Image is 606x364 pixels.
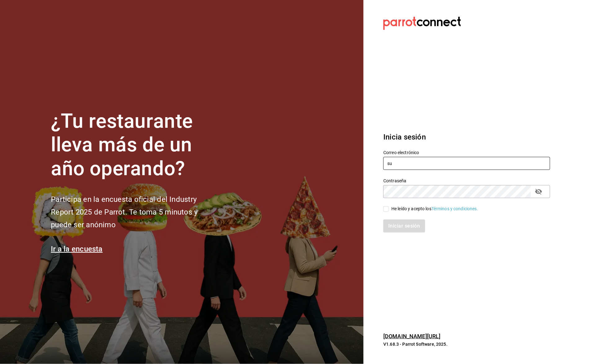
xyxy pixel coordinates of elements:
p: V1.68.3 - Parrot Software, 2025. [383,341,550,347]
label: Correo electrónico [383,150,550,155]
label: Contraseña [383,179,550,183]
h2: Participa en la encuesta oficial del Industry Report 2025 de Parrot. Te toma 5 minutos y puede se... [51,193,218,231]
a: Términos y condiciones. [431,206,478,211]
a: [DOMAIN_NAME][URL] [383,333,440,340]
a: Ir a la encuesta [51,245,103,253]
div: He leído y acepto los [391,206,478,212]
h3: Inicia sesión [383,131,550,143]
h1: ¿Tu restaurante lleva más de un año operando? [51,109,218,181]
input: Ingresa tu correo electrónico [383,157,550,170]
button: passwordField [533,186,544,197]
